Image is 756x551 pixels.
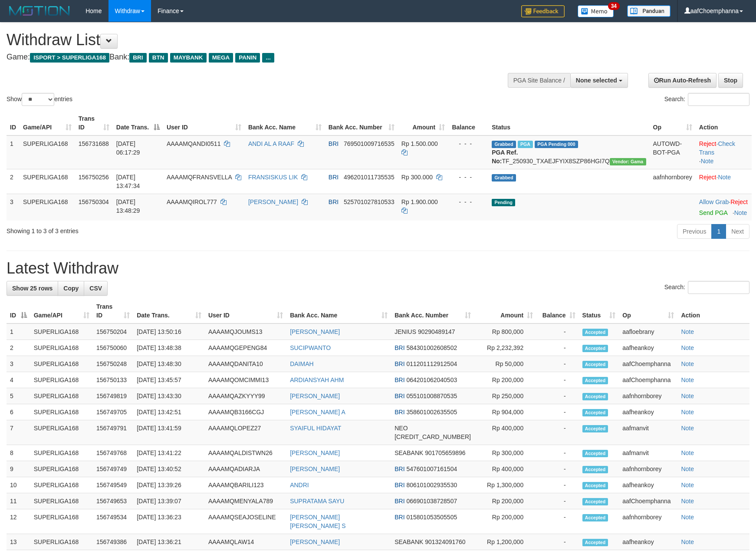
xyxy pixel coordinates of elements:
[578,5,614,17] img: Button%20Memo.svg
[30,372,93,388] td: SUPERLIGA168
[93,445,133,461] td: 156749768
[536,461,579,477] td: -
[133,340,205,356] td: [DATE] 13:48:38
[681,538,694,545] a: Note
[406,514,457,521] span: Copy 015801053505505 to clipboard
[681,344,694,351] a: Note
[536,477,579,493] td: -
[406,465,457,472] span: Copy 547601007161504 to clipboard
[582,425,608,432] span: Accepted
[205,477,286,493] td: AAAAMQBARILI123
[133,420,205,445] td: [DATE] 13:41:59
[394,449,423,456] span: SEABANK
[344,140,394,147] span: Copy 769501009716535 to clipboard
[677,224,712,239] a: Previous
[290,360,313,367] a: DAIMAH
[7,169,20,194] td: 2
[619,323,677,340] td: aafloebrany
[406,409,457,416] span: Copy 358601002635505 to clipboard
[677,299,749,323] th: Action
[518,141,533,148] span: Marked by aafromsomean
[329,140,339,147] span: BRI
[7,477,30,493] td: 10
[7,53,495,62] h4: Game: Bank:
[536,420,579,445] td: -
[93,404,133,420] td: 156749705
[20,169,75,194] td: SUPERLIGA168
[582,466,608,473] span: Accepted
[344,174,394,181] span: Copy 496201011735535 to clipboard
[726,224,749,239] a: Next
[582,345,608,352] span: Accepted
[30,323,93,340] td: SUPERLIGA168
[582,539,608,546] span: Accepted
[619,356,677,372] td: aafChoemphanna
[696,111,752,135] th: Action
[290,409,345,416] a: [PERSON_NAME] A
[681,449,694,456] a: Note
[290,465,340,472] a: [PERSON_NAME]
[93,477,133,493] td: 156749549
[536,299,579,323] th: Balance: activate to sort column ascending
[7,493,30,509] td: 11
[650,169,696,194] td: aafnhornborey
[248,198,298,205] a: [PERSON_NAME]
[7,356,30,372] td: 3
[93,509,133,534] td: 156749534
[205,340,286,356] td: AAAAMQGEPENG84
[329,198,339,205] span: BRI
[133,356,205,372] td: [DATE] 13:48:30
[290,449,340,456] a: [PERSON_NAME]
[7,111,20,135] th: ID
[701,158,714,165] a: Note
[20,194,75,221] td: SUPERLIGA168
[619,509,677,534] td: aafnhornborey
[536,404,579,420] td: -
[75,111,113,135] th: Trans ID: activate to sort column ascending
[7,509,30,534] td: 12
[492,174,516,181] span: Grabbed
[681,393,694,399] a: Note
[93,420,133,445] td: 156749791
[93,356,133,372] td: 156750248
[30,388,93,404] td: SUPERLIGA168
[681,328,694,335] a: Note
[394,376,404,383] span: BRI
[205,509,286,534] td: AAAAMQSEAJOSELINE
[63,285,79,292] span: Copy
[452,173,485,181] div: - - -
[133,372,205,388] td: [DATE] 13:45:57
[170,53,207,63] span: MAYBANK
[488,111,649,135] th: Status
[93,534,133,550] td: 156749386
[30,53,109,63] span: ISPORT > SUPERLIGA168
[664,93,749,106] label: Search:
[492,199,515,206] span: Pending
[488,135,649,169] td: TF_250930_TXAEJFYIX8SZP86HGI7Q
[93,323,133,340] td: 156750204
[582,498,608,505] span: Accepted
[290,393,340,399] a: [PERSON_NAME]
[133,445,205,461] td: [DATE] 13:41:22
[406,344,457,351] span: Copy 584301002608502 to clipboard
[394,393,404,399] span: BRI
[205,404,286,420] td: AAAAMQB3166CGJ
[129,53,146,63] span: BRI
[30,299,93,323] th: Game/API: activate to sort column ascending
[582,409,608,416] span: Accepted
[235,53,260,63] span: PANIN
[619,340,677,356] td: aafheankoy
[521,5,565,17] img: Feedback.jpg
[619,372,677,388] td: aafChoemphanna
[7,420,30,445] td: 7
[93,493,133,509] td: 156749653
[7,260,749,277] h1: Latest Withdraw
[576,77,617,84] span: None selected
[474,340,536,356] td: Rp 2,232,392
[20,111,75,135] th: Game/API: activate to sort column ascending
[394,360,404,367] span: BRI
[93,372,133,388] td: 156750133
[262,53,274,63] span: ...
[7,4,72,17] img: MOTION_logo.png
[7,372,30,388] td: 4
